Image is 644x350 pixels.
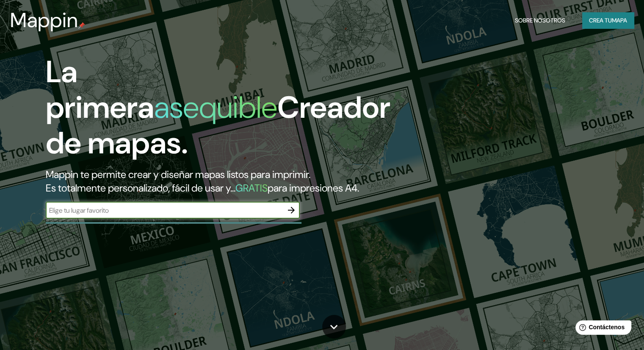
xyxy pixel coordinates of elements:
[78,22,85,29] img: pin de mapeo
[612,17,627,24] font: mapa
[46,181,235,194] font: Es totalmente personalizado, fácil de usar y...
[515,17,565,24] font: Sobre nosotros
[589,17,612,24] font: Crea tu
[10,7,78,33] font: Mappin
[235,181,268,194] font: GRATIS
[569,317,635,341] iframe: Lanzador de widgets de ayuda
[46,52,154,127] font: La primera
[268,181,359,194] font: para impresiones A4.
[154,88,277,127] font: asequible
[46,88,390,163] font: Creador de mapas.
[46,206,283,215] input: Elige tu lugar favorito
[46,168,310,181] font: Mappin te permite crear y diseñar mapas listos para imprimir.
[511,12,569,28] button: Sobre nosotros
[582,12,634,28] button: Crea tumapa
